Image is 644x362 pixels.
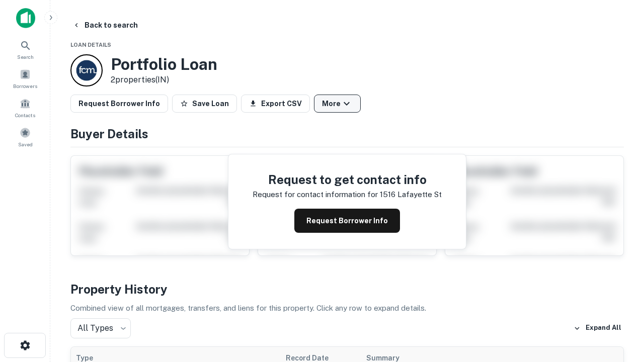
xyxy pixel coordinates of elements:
span: Contacts [15,111,35,119]
a: Search [3,36,47,63]
span: Loan Details [70,42,111,48]
p: Combined view of all mortgages, transfers, and liens for this property. Click any row to expand d... [70,302,624,314]
img: capitalize-icon.png [16,8,35,28]
h4: Buyer Details [70,125,624,143]
a: Borrowers [3,65,47,92]
span: Borrowers [13,82,37,90]
a: Contacts [3,94,47,121]
span: Saved [18,140,33,148]
p: 1516 lafayette st [380,189,442,201]
iframe: Chat Widget [594,282,644,330]
div: All Types [70,318,131,338]
button: Request Borrower Info [294,209,400,233]
button: Back to search [68,16,142,34]
span: Search [17,53,34,61]
button: Request Borrower Info [70,95,168,113]
button: Export CSV [241,95,310,113]
button: More [314,95,361,113]
p: Request for contact information for [253,189,378,201]
h3: Portfolio Loan [111,55,217,74]
h4: Request to get contact info [253,170,442,189]
button: Expand All [571,321,624,336]
h4: Property History [70,280,624,298]
button: Save Loan [172,95,237,113]
p: 2 properties (IN) [111,74,217,86]
a: Saved [3,123,47,150]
